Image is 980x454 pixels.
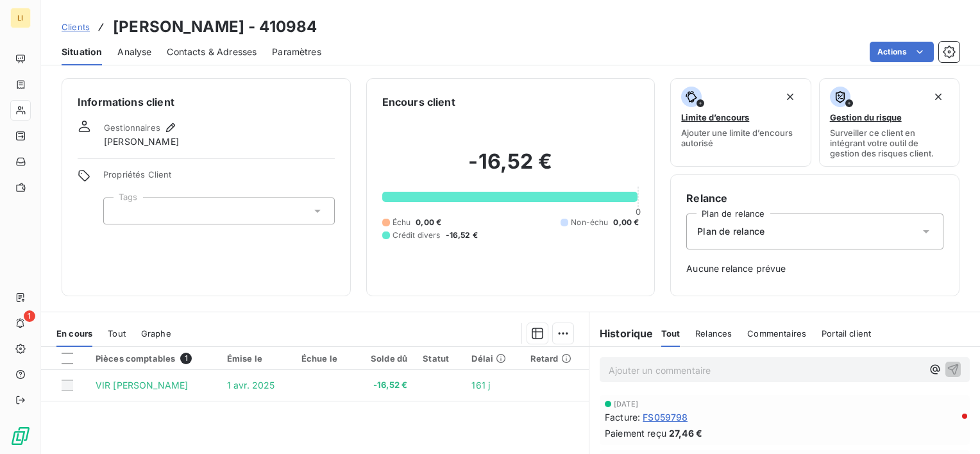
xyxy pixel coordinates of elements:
span: Limite d’encours [681,112,749,122]
span: 0,00 € [416,217,441,228]
span: Clients [62,22,90,32]
span: Gestion du risque [830,112,902,122]
span: Contacts & Adresses [167,46,257,58]
span: 27,46 € [669,426,702,440]
div: Délai [471,353,514,364]
span: 0 [636,206,641,217]
span: En cours [56,328,92,339]
h6: Informations client [78,94,335,110]
div: Échue le [301,353,346,364]
span: Tout [108,328,126,339]
span: Aucune relance prévue [686,262,943,275]
div: Statut [423,353,456,364]
h6: Encours client [382,94,455,110]
input: Ajouter une valeur [114,205,124,217]
span: Portail client [822,328,871,339]
span: -16,52 € [446,230,478,241]
span: Relances [695,328,732,339]
span: Surveiller ce client en intégrant votre outil de gestion des risques client. [830,128,949,158]
span: Propriétés Client [103,169,335,187]
button: Gestion du risqueSurveiller ce client en intégrant votre outil de gestion des risques client. [819,78,959,167]
button: Actions [870,42,934,62]
span: VIR [PERSON_NAME] [96,380,189,391]
span: Situation [62,46,102,58]
div: Émise le [227,353,286,364]
span: [PERSON_NAME] [104,135,179,148]
span: -16,52 € [362,379,407,392]
span: Échu [393,217,411,228]
span: Graphe [141,328,171,339]
h6: Relance [686,190,943,206]
div: Retard [530,353,581,364]
span: Analyse [117,46,151,58]
h3: [PERSON_NAME] - 410984 [113,15,317,38]
span: 161 j [471,380,490,391]
div: Pièces comptables [96,353,212,364]
div: LI [10,8,31,28]
a: Clients [62,21,90,33]
span: [DATE] [614,400,638,408]
img: Logo LeanPay [10,426,31,446]
div: Solde dû [362,353,407,364]
span: 1 [24,310,35,322]
span: Facture : [605,410,640,424]
h2: -16,52 € [382,149,639,187]
span: Paiement reçu [605,426,666,440]
span: Tout [661,328,680,339]
span: Paramètres [272,46,321,58]
span: FS059798 [643,410,688,424]
span: 1 avr. 2025 [227,380,275,391]
h6: Historique [589,326,654,341]
span: Gestionnaires [104,122,160,133]
span: Non-échu [571,217,608,228]
iframe: Intercom live chat [936,410,967,441]
span: 0,00 € [613,217,639,228]
span: Plan de relance [697,225,765,238]
span: 1 [180,353,192,364]
button: Limite d’encoursAjouter une limite d’encours autorisé [670,78,811,167]
span: Ajouter une limite d’encours autorisé [681,128,800,148]
span: Crédit divers [393,230,441,241]
span: Commentaires [747,328,806,339]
